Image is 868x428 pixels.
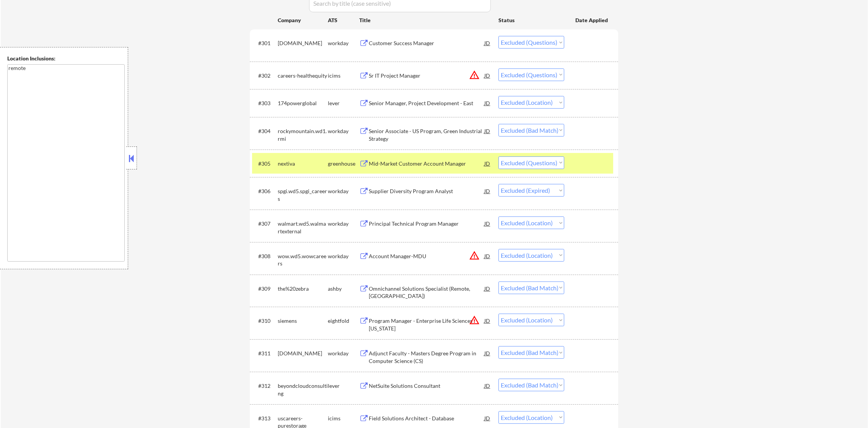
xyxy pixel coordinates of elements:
[278,220,328,235] div: walmart.wd5.walmartexternal
[369,382,484,390] div: NetSuite Solutions Consultant
[278,160,328,168] div: nextiva
[469,70,480,80] button: warning_amber
[575,16,609,24] div: Date Applied
[484,282,491,295] div: JD
[278,72,328,80] div: careers-healthequity
[359,16,491,24] div: Title
[278,187,328,202] div: spgi.wd5.spgi_careers
[328,99,359,107] div: lever
[369,160,484,168] div: Mid-Market Customer Account Manager
[469,315,480,325] button: warning_amber
[328,252,359,260] div: workday
[328,72,359,80] div: icims
[369,220,484,228] div: Principal Technical Program Manager
[484,96,491,110] div: JD
[258,220,272,228] div: #307
[328,187,359,195] div: workday
[369,415,484,422] div: Field Solutions Architect - Database
[258,317,272,325] div: #310
[328,285,359,293] div: ashby
[278,382,328,397] div: beyondcloudconsulting
[328,382,359,390] div: lever
[258,350,272,357] div: #311
[328,415,359,422] div: icims
[258,382,272,390] div: #312
[278,99,328,107] div: 174powerglobal
[278,16,328,24] div: Company
[369,127,484,142] div: Senior Associate - US Program, Green Industrial Strategy
[328,39,359,47] div: workday
[328,127,359,135] div: workday
[278,127,328,142] div: rockymountain.wd1.rmi
[258,160,272,168] div: #305
[484,184,491,198] div: JD
[258,99,272,107] div: #303
[484,124,491,138] div: JD
[498,13,564,27] div: Status
[258,72,272,80] div: #302
[469,250,480,261] button: warning_amber
[369,187,484,195] div: Supplier Diversity Program Analyst
[484,346,491,360] div: JD
[328,350,359,357] div: workday
[278,285,328,293] div: the%20zebra
[369,252,484,260] div: Account Manager-MDU
[328,220,359,228] div: workday
[258,39,272,47] div: #301
[7,55,125,62] div: Location Inclusions:
[369,317,484,332] div: Program Manager - Enterprise Life Sciences - [US_STATE]
[484,216,491,230] div: JD
[484,379,491,392] div: JD
[258,187,272,195] div: #306
[258,415,272,422] div: #313
[328,16,359,24] div: ATS
[484,249,491,263] div: JD
[484,314,491,327] div: JD
[278,317,328,325] div: siemens
[484,411,491,425] div: JD
[258,252,272,260] div: #308
[484,36,491,50] div: JD
[328,160,359,168] div: greenhouse
[369,72,484,80] div: Sr IT Project Manager
[278,350,328,357] div: [DOMAIN_NAME]
[369,350,484,365] div: Adjunct Faculty - Masters Degree Program in Computer Science (CS)
[369,99,484,107] div: Senior Manager, Project Development - East
[484,68,491,82] div: JD
[328,317,359,325] div: eightfold
[278,39,328,47] div: [DOMAIN_NAME]
[258,127,272,135] div: #304
[484,156,491,170] div: JD
[258,285,272,293] div: #309
[278,252,328,267] div: wow.wd5.wowcareers
[369,39,484,47] div: Customer Success Manager
[369,285,484,300] div: Omnichannel Solutions Specialist (Remote, [GEOGRAPHIC_DATA])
